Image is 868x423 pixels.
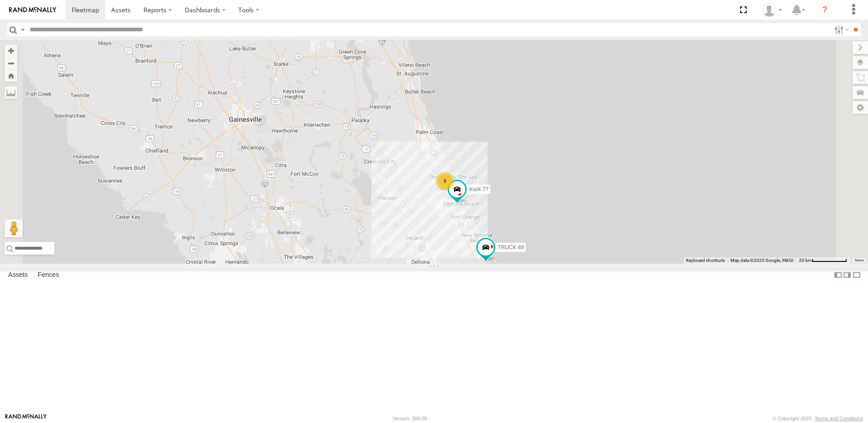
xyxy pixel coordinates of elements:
div: 9 [436,172,454,190]
span: truck 77 [469,186,488,192]
label: Search Query [19,23,26,36]
a: Terms [854,259,864,262]
span: TRUCK 49 [498,244,524,250]
span: Map data ©2025 Google, INEGI [730,258,794,263]
label: Hide Summary Table [852,268,861,281]
label: Fences [33,269,64,281]
button: Zoom out [5,57,17,69]
div: Thomas Crowe [759,3,785,17]
a: Terms and Conditions [815,416,863,421]
button: Zoom in [5,44,17,57]
button: Keyboard shortcuts [686,257,725,264]
label: Dock Summary Table to the Left [833,268,843,281]
div: Version: 306.00 [393,416,427,421]
button: Drag Pegman onto the map to open Street View [5,219,23,237]
label: Dock Summary Table to the Right [843,268,852,281]
label: Map Settings [853,101,868,114]
button: Zoom Home [5,69,17,82]
span: 20 km [799,258,812,263]
button: Map Scale: 20 km per 74 pixels [796,257,850,264]
a: Visit our Website [5,414,47,423]
div: © Copyright 2025 - [773,416,863,421]
img: rand-logo.svg [9,7,56,13]
label: Measure [5,86,17,99]
label: Search Filter Options [831,23,850,36]
i: ? [818,3,832,17]
label: Assets [4,269,32,281]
